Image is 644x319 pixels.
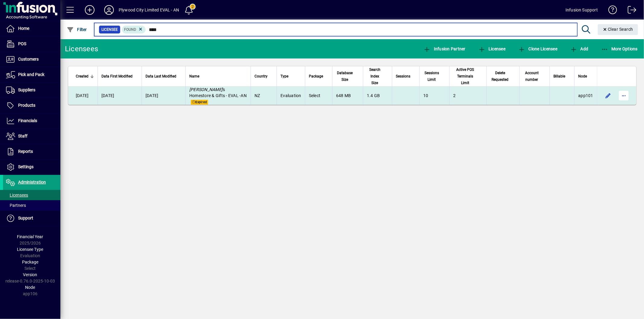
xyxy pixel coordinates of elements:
span: Financials [18,118,37,123]
button: Infusion Partner [422,43,467,54]
div: Package [309,73,328,80]
a: Pick and Pack [3,67,60,82]
span: Pick and Pack [18,72,44,77]
span: Account number [523,70,541,83]
span: Node [25,285,35,290]
span: Search Index Size [367,66,383,86]
div: Delete Requested [490,70,516,83]
span: Created [76,73,88,80]
span: Licensees [6,193,28,197]
span: Name [189,73,199,80]
a: Customers [3,52,60,67]
button: Licensee [477,43,507,54]
span: Delete Requested [490,70,510,83]
a: POS [3,36,60,52]
div: Billable [553,73,571,80]
a: Logout [623,1,636,21]
button: Profile [99,5,119,15]
td: [DATE] [68,87,98,105]
td: [DATE] [142,87,185,105]
span: Billable [553,73,565,80]
div: Country [255,73,273,80]
span: Financial Year [17,234,43,239]
a: Licensees [3,190,60,200]
div: Search Index Size [367,66,388,86]
em: [PERSON_NAME] [189,87,223,92]
span: Administration [18,180,46,185]
div: Infusion Support [566,5,598,15]
span: Add [570,46,588,51]
a: Home [3,21,60,36]
div: Licensees [65,44,98,54]
span: Licensee Type [17,247,43,252]
span: Partners [6,203,26,208]
span: Clear Search [603,27,633,32]
button: Clear [598,24,638,35]
a: Products [3,98,60,113]
td: 10 [419,87,450,105]
span: Products [18,103,35,108]
button: Edit [603,91,613,100]
span: Clone Licensee [518,46,557,51]
span: Staff [18,134,27,138]
td: NZ [251,87,277,105]
span: Reports [18,149,33,154]
div: Plywood City Limited EVAL - AN [119,5,179,15]
span: Licensee [101,27,118,33]
span: More Options [601,46,638,51]
button: Add [80,5,99,15]
a: Financials [3,113,60,128]
td: Select [305,87,332,105]
span: Filter [67,27,87,32]
span: Package [22,260,38,264]
span: Customers [18,57,39,62]
div: Sessions Limit [423,70,446,83]
span: Node [578,73,587,80]
a: Support [3,211,60,226]
td: 1.4 GB [363,87,392,105]
div: Name [189,73,247,80]
div: Type [280,73,301,80]
span: Found [124,27,136,32]
a: Reports [3,144,60,159]
div: Active POS Terminals Limit [453,66,482,86]
div: Data Last Modified [146,73,182,80]
span: Country [255,73,268,80]
span: Data First Modified [101,73,133,80]
button: Filter [65,24,88,35]
span: Version [23,272,37,277]
td: Evaluation [277,87,305,105]
span: Sessions [396,73,410,80]
span: app101.prod.infusionbusinesssoftware.com [578,93,593,98]
a: Partners [3,200,60,210]
span: Database Size [336,70,354,83]
span: Licensee [478,46,506,51]
span: Data Last Modified [146,73,176,80]
div: Node [578,73,593,80]
span: Infusion Partner [423,46,466,51]
div: Data First Modified [101,73,138,80]
button: Add [569,43,590,54]
span: Type [280,73,288,80]
span: Active POS Terminals Limit [453,66,477,86]
button: More options [619,91,629,100]
td: [DATE] [98,87,142,105]
div: Created [76,73,94,80]
a: Staff [3,129,60,144]
span: 's Homestore & Gifts - EVAL -AN [189,87,247,98]
div: Sessions [396,73,416,80]
a: Settings [3,159,60,175]
a: Suppliers [3,83,60,98]
span: Suppliers [18,87,35,92]
div: Database Size [336,70,359,83]
button: Clone Licensee [517,43,559,54]
span: Settings [18,164,34,169]
span: Home [18,26,29,31]
span: POS [18,41,26,46]
td: 2 [449,87,486,105]
a: Knowledge Base [604,1,617,21]
span: Package [309,73,323,80]
td: 648 MB [332,87,363,105]
span: Support [18,216,33,220]
span: Expired [191,100,208,105]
